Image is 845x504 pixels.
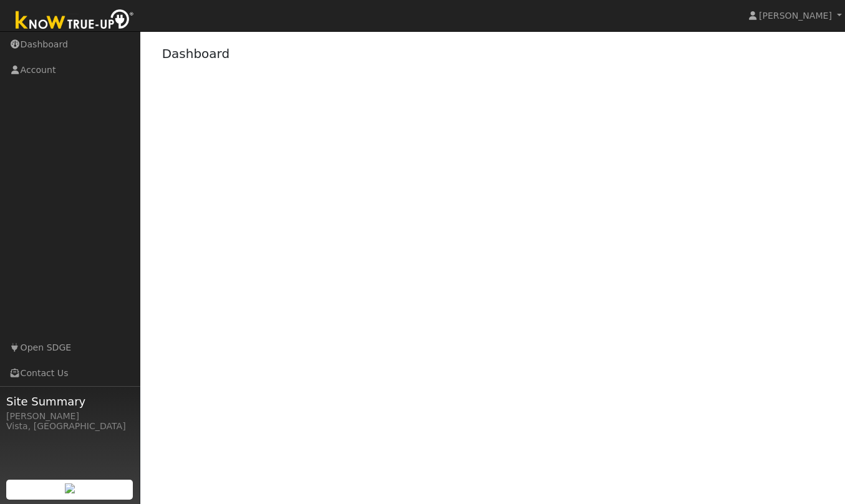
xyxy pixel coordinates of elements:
[9,7,140,35] img: Know True-Up
[6,420,133,433] div: Vista, [GEOGRAPHIC_DATA]
[162,46,230,61] a: Dashboard
[65,483,75,493] img: retrieve
[6,393,133,410] span: Site Summary
[759,11,832,21] span: [PERSON_NAME]
[6,410,133,423] div: [PERSON_NAME]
